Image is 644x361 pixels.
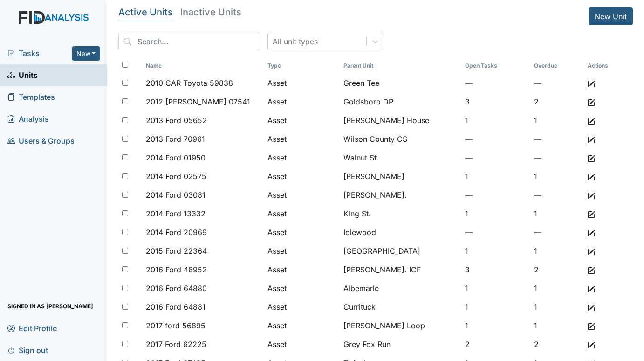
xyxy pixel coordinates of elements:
td: — [461,223,530,242]
td: 3 [461,260,530,279]
td: Goldsboro DP [340,92,462,111]
td: 3 [461,92,530,111]
span: 2010 CAR Toyota 59838 [146,77,233,89]
td: 1 [530,242,584,260]
span: Edit Profile [7,321,57,335]
td: Asset [264,223,339,242]
td: Idlewood [340,223,462,242]
div: All unit types [273,36,318,47]
td: — [530,186,584,204]
span: 2013 Ford 05652 [146,115,207,126]
th: Toggle SortBy [264,58,339,74]
button: New [72,46,100,61]
span: Templates [7,90,55,104]
td: Asset [264,279,339,298]
td: — [461,148,530,167]
td: — [530,130,584,148]
td: [PERSON_NAME]. [340,186,462,204]
th: Toggle SortBy [461,58,530,74]
input: Toggle All Rows Selected [122,62,128,68]
td: Asset [264,298,339,316]
td: 2 [530,92,584,111]
span: 2012 [PERSON_NAME] 07541 [146,96,250,107]
span: Units [7,68,38,83]
td: — [461,74,530,92]
td: 2 [461,335,530,354]
span: Signed in as [PERSON_NAME] [7,299,93,313]
td: [PERSON_NAME]. ICF [340,260,462,279]
td: — [530,148,584,167]
span: Users & Groups [7,134,75,148]
td: Asset [264,316,339,335]
td: [PERSON_NAME] [340,167,462,186]
td: Asset [264,186,339,204]
td: Green Tee [340,74,462,92]
h5: Inactive Units [180,7,241,17]
td: [PERSON_NAME] Loop [340,316,462,335]
td: [GEOGRAPHIC_DATA] [340,242,462,260]
td: — [530,74,584,92]
td: Asset [264,242,339,260]
span: 2014 Ford 03081 [146,189,206,201]
td: 1 [461,167,530,186]
td: Asset [264,335,339,354]
td: 2 [530,335,584,354]
td: Walnut St. [340,148,462,167]
td: Asset [264,74,339,92]
td: Asset [264,130,339,148]
td: Asset [264,260,339,279]
td: 1 [461,242,530,260]
span: 2014 Ford 20969 [146,227,207,238]
td: 1 [461,298,530,316]
a: New Unit [589,7,633,25]
td: 1 [461,279,530,298]
td: King St. [340,204,462,223]
td: Grey Fox Run [340,335,462,354]
span: 2015 Ford 22364 [146,245,207,257]
td: Albemarle [340,279,462,298]
td: Asset [264,148,339,167]
td: 1 [530,279,584,298]
td: Asset [264,111,339,130]
th: Toggle SortBy [340,58,462,74]
span: 2014 Ford 13332 [146,208,206,219]
a: Tasks [7,48,72,59]
td: Currituck [340,298,462,316]
span: 2016 Ford 64881 [146,301,206,312]
span: 2014 Ford 01950 [146,152,206,163]
td: 1 [461,316,530,335]
th: Toggle SortBy [142,58,264,74]
th: Actions [584,58,630,74]
td: Asset [264,204,339,223]
span: 2017 Ford 62225 [146,339,206,350]
span: 2016 Ford 48952 [146,264,207,275]
span: Sign out [7,343,48,357]
td: — [461,130,530,148]
th: Toggle SortBy [530,58,584,74]
span: 2016 Ford 64880 [146,283,207,294]
td: Wilson County CS [340,130,462,148]
td: — [461,186,530,204]
span: 2014 Ford 02575 [146,171,206,182]
td: [PERSON_NAME] House [340,111,462,130]
span: 2013 Ford 70961 [146,133,205,145]
td: 1 [530,167,584,186]
span: Analysis [7,112,49,126]
span: 2017 ford 56895 [146,320,206,331]
td: Asset [264,167,339,186]
td: Asset [264,92,339,111]
td: 1 [461,204,530,223]
input: Search... [118,33,260,50]
td: 1 [530,111,584,130]
td: 1 [530,298,584,316]
td: 1 [530,204,584,223]
h5: Active Units [118,7,173,17]
td: 1 [461,111,530,130]
td: — [530,223,584,242]
td: 2 [530,260,584,279]
td: 1 [530,316,584,335]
